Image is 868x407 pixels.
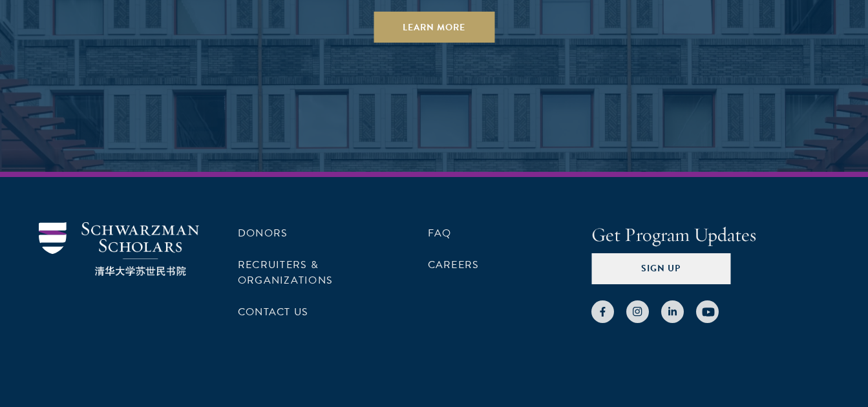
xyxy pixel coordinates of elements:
[591,253,730,284] button: Sign Up
[238,257,333,288] a: Recruiters & Organizations
[238,304,308,320] a: Contact Us
[428,257,480,273] a: Careers
[428,225,452,241] a: FAQ
[374,12,494,43] a: Learn More
[591,222,829,248] h4: Get Program Updates
[39,222,199,276] img: Schwarzman Scholars
[238,225,288,241] a: Donors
